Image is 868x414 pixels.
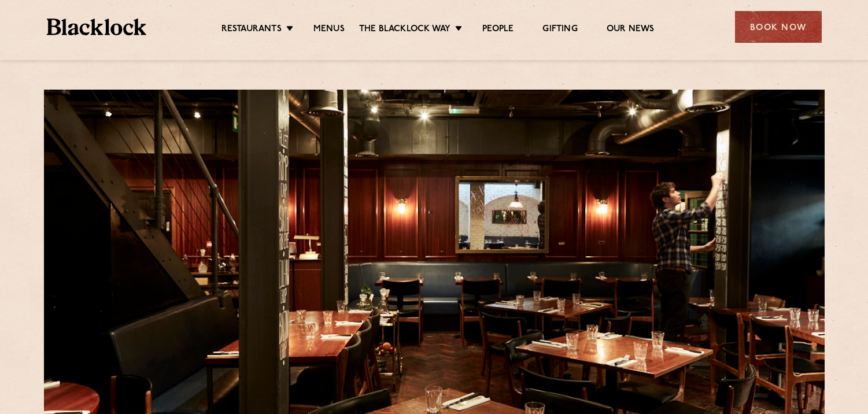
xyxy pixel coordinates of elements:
[313,24,345,36] a: Menus
[359,24,450,36] a: The Blacklock Way
[542,24,577,36] a: Gifting
[607,24,655,36] a: Our News
[221,24,282,36] a: Restaurants
[735,11,822,43] div: Book Now
[482,24,514,36] a: People
[47,19,147,35] img: BL_Textured_Logo-footer-cropped.svg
